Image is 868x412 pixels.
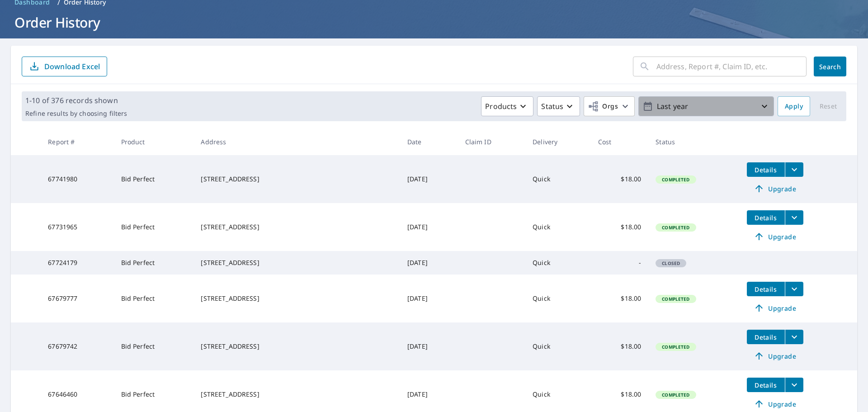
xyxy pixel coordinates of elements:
th: Delivery [525,128,591,155]
button: detailsBtn-67731965 [747,210,785,225]
span: Details [752,381,779,389]
span: Upgrade [752,303,798,313]
th: Status [648,128,739,155]
p: 1-10 of 376 records shown [25,95,127,106]
span: Details [752,285,779,294]
td: $18.00 [591,155,649,203]
span: Search [821,62,839,71]
button: Download Excel [22,57,107,76]
td: Quick [525,322,591,370]
button: Status [537,96,580,116]
div: [STREET_ADDRESS] [201,294,393,303]
span: Completed [656,392,695,398]
td: Bid Perfect [114,322,194,370]
p: Last year [653,99,759,114]
span: Apply [785,101,803,112]
div: [STREET_ADDRESS] [201,175,393,184]
button: detailsBtn-67646460 [747,378,785,392]
button: filesDropdownBtn-67741980 [785,162,803,177]
td: Bid Perfect [114,251,194,275]
td: [DATE] [400,322,458,370]
button: Products [481,96,533,116]
div: [STREET_ADDRESS] [201,342,393,351]
td: 67741980 [41,155,113,203]
span: Upgrade [752,350,798,361]
th: Date [400,128,458,155]
a: Upgrade [747,229,803,244]
span: Completed [656,296,695,302]
span: Upgrade [752,231,798,242]
input: Address, Report #, Claim ID, etc. [656,54,807,79]
button: filesDropdownBtn-67646460 [785,378,803,392]
td: Quick [525,155,591,203]
td: 67731965 [41,203,113,251]
button: detailsBtn-67679742 [747,330,785,344]
button: filesDropdownBtn-67731965 [785,210,803,225]
td: $18.00 [591,203,649,251]
td: $18.00 [591,322,649,370]
span: Details [752,213,779,222]
div: [STREET_ADDRESS] [201,390,393,399]
td: [DATE] [400,251,458,275]
button: detailsBtn-67741980 [747,162,785,177]
td: [DATE] [400,275,458,322]
td: 67679742 [41,322,113,370]
p: Products [485,101,517,112]
p: Refine results by choosing filters [25,109,127,118]
a: Upgrade [747,301,803,315]
span: Orgs [588,101,618,112]
span: Closed [656,260,685,266]
button: Orgs [584,96,635,116]
td: Bid Perfect [114,155,194,203]
th: Product [114,128,194,155]
h1: Order History [11,13,857,32]
button: filesDropdownBtn-67679777 [785,282,803,296]
span: Details [752,333,779,341]
td: - [591,251,649,275]
a: Upgrade [747,349,803,363]
span: Upgrade [752,183,798,194]
a: Upgrade [747,181,803,196]
th: Address [193,128,400,155]
p: Status [541,101,563,112]
th: Cost [591,128,649,155]
th: Claim ID [458,128,526,155]
td: [DATE] [400,155,458,203]
th: Report # [41,128,113,155]
button: filesDropdownBtn-67679742 [785,330,803,344]
button: Apply [778,96,810,116]
button: detailsBtn-67679777 [747,282,785,296]
td: Quick [525,251,591,275]
div: [STREET_ADDRESS] [201,258,393,267]
td: Bid Perfect [114,203,194,251]
p: Download Excel [44,62,100,71]
td: [DATE] [400,203,458,251]
a: Upgrade [747,397,803,411]
td: Bid Perfect [114,275,194,322]
span: Completed [656,224,695,231]
td: Quick [525,203,591,251]
td: $18.00 [591,275,649,322]
span: Completed [656,344,695,350]
td: 67679777 [41,275,113,322]
button: Search [814,57,846,76]
td: Quick [525,275,591,322]
div: [STREET_ADDRESS] [201,223,393,232]
span: Completed [656,176,695,183]
span: Upgrade [752,398,798,409]
td: 67724179 [41,251,113,275]
span: Details [752,166,779,174]
button: Last year [638,96,774,116]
